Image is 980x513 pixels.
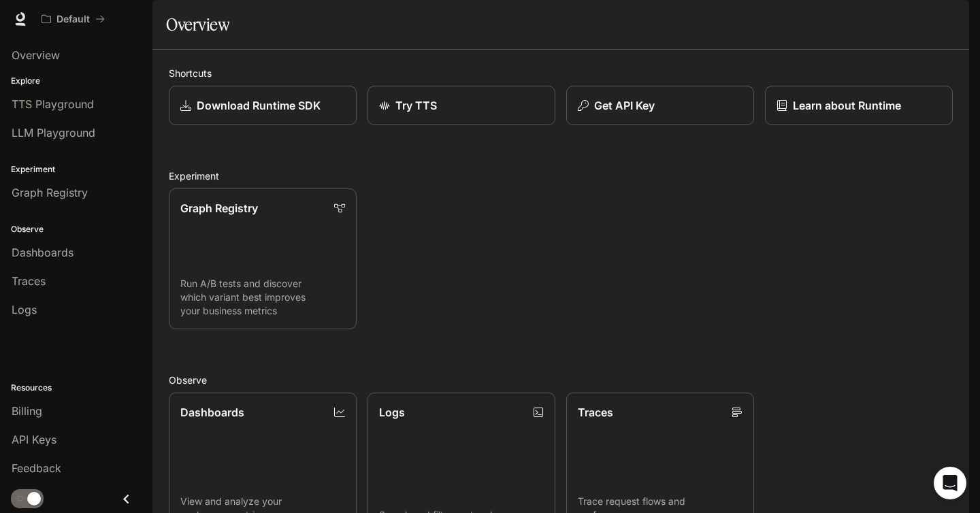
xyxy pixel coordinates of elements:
p: Logs [379,404,405,420]
p: Try TTS [395,97,437,114]
p: Get API Key [594,97,655,114]
h2: Shortcuts [169,66,953,80]
p: Default [56,14,90,25]
h1: Overview [166,11,229,38]
p: Dashboards [180,404,244,420]
p: Traces [578,404,613,420]
div: Open Intercom Messenger [934,467,966,499]
p: Graph Registry [180,200,258,216]
h2: Observe [169,373,953,387]
p: Run A/B tests and discover which variant best improves your business metrics [180,277,345,318]
button: Get API Key [566,86,754,125]
h2: Experiment [169,169,953,183]
button: All workspaces [35,5,111,33]
a: Try TTS [367,86,555,125]
p: Download Runtime SDK [197,97,321,114]
a: Download Runtime SDK [169,86,357,125]
a: Learn about Runtime [765,86,953,125]
p: Learn about Runtime [793,97,901,114]
a: Graph RegistryRun A/B tests and discover which variant best improves your business metrics [169,188,357,329]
